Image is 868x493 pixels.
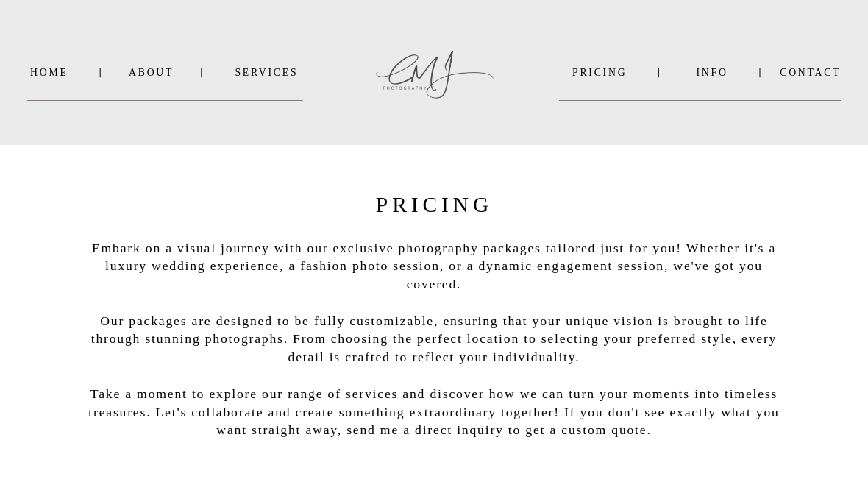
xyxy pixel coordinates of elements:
[230,67,303,78] a: SERVICES
[780,67,842,78] a: Contact
[129,67,172,78] a: About
[344,188,524,214] h2: PRICING
[27,67,71,78] a: Home
[677,67,747,78] a: INFO
[559,67,640,78] a: PRICING
[78,238,790,424] p: Embark on a visual journey with our exclusive photography packages tailored just for you! Whether...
